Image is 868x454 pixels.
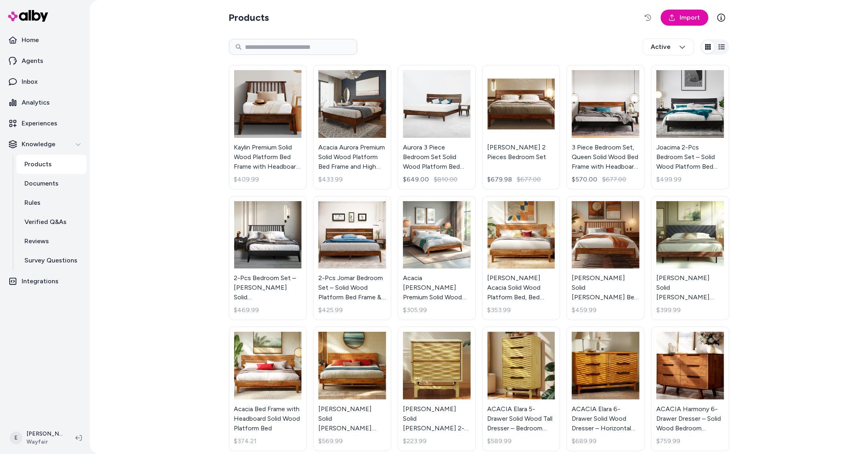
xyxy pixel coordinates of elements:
[229,327,307,451] a: Acacia Bed Frame with Headboard Solid Wood Platform BedAcacia Bed Frame with Headboard Solid Wood...
[482,196,560,321] a: Antione Acacia Solid Wood Platform Bed, Bed Frame with Headboard, Farmhouse Bed Frame Style[PERSO...
[398,65,476,190] a: Aurora 3 Piece Bedroom Set Solid Wood Platform Bed Frame with Headboard and NightstandAurora 3 Pi...
[16,232,87,251] a: Reviews
[22,276,59,286] p: Integrations
[661,10,708,26] a: Import
[567,196,645,321] a: Kristoffer Solid Wood Bed Frame with Headboard[PERSON_NAME] Solid [PERSON_NAME] Bed Frame with He...
[3,135,87,154] button: Knowledge
[22,35,39,45] p: Home
[229,196,307,321] a: 2-Pcs Bedroom Set – Jildardo Solid Wood Platform Bed Frame & Matching Nightstand, Scandinavian Ru...
[680,13,700,22] span: Import
[24,179,59,188] p: Documents
[22,139,55,149] p: Knowledge
[398,327,476,451] a: Gerrell Elara Solid Wood 2-Drawer Nightstand with Sculpted Front – Mid-Century Modern Bedside Tab...
[651,327,729,451] a: ACACIA Harmony 6-Drawer Dresser – Solid Wood Bedroom Dresser With CNC Circle Pattern – Zen Sand G...
[313,65,391,190] a: Acacia Aurora Premium Solid Wood Platform Bed Frame and High Headboard, King Bed Frame with Headb...
[22,98,50,107] p: Analytics
[22,77,38,87] p: Inbox
[5,425,69,451] button: E[PERSON_NAME]Wayfair
[567,327,645,451] a: ACACIA Elara 6-Drawer Solid Wood Dresser – Horizontal Bedroom Wood Dresser With CNC Wave Texture ...
[16,174,87,193] a: Documents
[22,56,43,66] p: Agents
[567,65,645,190] a: 3 Piece Bedroom Set, Queen Solid Wood Bed Frame with Headboard and 2 Nightstand, 800lbs Capacity3...
[313,327,391,451] a: Gerrell Elara Solid Wood Platform Bed Frame with Sculpted Spearhead Headboard – Mid-Century Moder...
[24,198,40,208] p: Rules
[26,430,63,438] p: [PERSON_NAME]
[16,212,87,232] a: Verified Q&As
[16,193,87,212] a: Rules
[482,65,560,190] a: Emery 2 Pieces Bedroom Set[PERSON_NAME] 2 Pieces Bedroom Set$679.98$677.00
[229,65,307,190] a: Kaylin Premium Solid Wood Platform Bed Frame with Headboard – 800 lb Capacity, No Box Spring Need...
[24,217,67,227] p: Verified Q&As
[3,72,87,91] a: Inbox
[3,93,87,112] a: Analytics
[398,196,476,321] a: Acacia Christoper Premium Solid Wood Bed Frame, Bed Frame with Headboard Included, Mid century Mo...
[10,432,22,444] span: E
[16,155,87,174] a: Products
[3,272,87,291] a: Integrations
[26,438,63,446] span: Wayfair
[651,196,729,321] a: Felisha Solid Wood King Upholstered Bed Frame with Fabric Headboard, Contemporary Modern Upholste...
[643,38,694,55] button: Active
[3,114,87,133] a: Experiences
[16,251,87,270] a: Survey Questions
[313,196,391,321] a: 2-Pcs Jomar Bedroom Set – Solid Wood Platform Bed Frame & Matching Nightstand, Scandinavian Rusti...
[3,30,87,50] a: Home
[651,65,729,190] a: Joacima 2-Pcs Bedroom Set – Solid Wood Platform Bed Frame & Matching Nightstand, Mid-Century Mode...
[8,10,48,22] img: alby Logo
[3,51,87,71] a: Agents
[24,159,52,169] p: Products
[24,256,77,265] p: Survey Questions
[229,11,269,24] h2: Products
[22,119,57,128] p: Experiences
[24,236,49,246] p: Reviews
[482,327,560,451] a: ACACIA Elara 5-Drawer Solid Wood Tall Dresser – Bedroom Dresser With CNC Wave Detail – Mid-Centur...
